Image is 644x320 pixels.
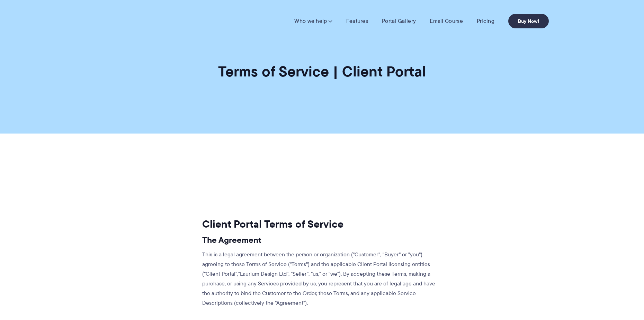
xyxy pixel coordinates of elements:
[202,235,438,245] h3: The Agreement
[202,250,438,308] p: This is a legal agreement between the person or organization ("Customer", "Buyer" or "you") agree...
[508,14,549,28] a: Buy Now!
[202,218,438,231] h2: Client Portal Terms of Service
[294,18,332,25] a: Who we help
[430,18,463,25] a: Email Course
[218,62,426,81] h1: Terms of Service | Client Portal
[477,18,494,25] a: Pricing
[346,18,368,25] a: Features
[382,18,416,25] a: Portal Gallery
